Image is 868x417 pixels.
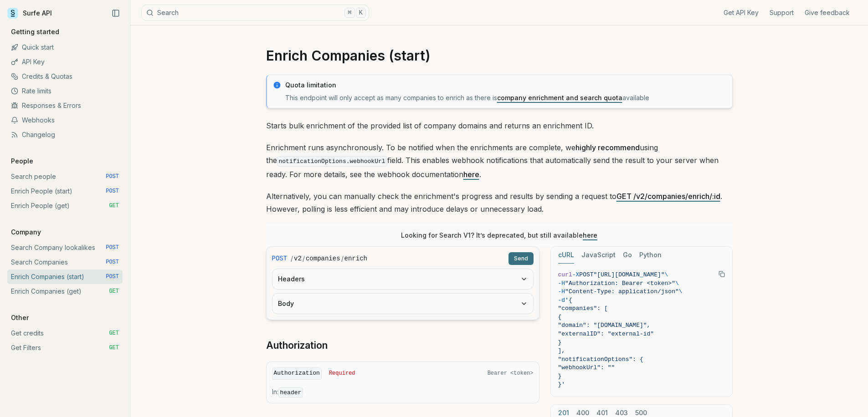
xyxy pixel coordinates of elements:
[294,254,302,263] code: v2
[285,93,727,102] p: This endpoint will only accept as many companies to enrich as there is available
[401,231,597,240] p: Looking for Search V1? It’s deprecated, but still available
[341,254,344,263] span: /
[558,247,574,264] button: cURL
[7,240,123,255] a: Search Company lookalikes POST
[106,244,119,251] span: POST
[306,254,340,263] code: companies
[558,339,562,346] span: }
[7,198,123,213] a: Enrich People (get) GET
[106,173,119,180] span: POST
[558,364,615,371] span: "webhookUrl": ""
[272,254,288,263] span: POST
[7,313,32,322] p: Other
[278,387,303,398] code: header
[7,270,123,284] a: Enrich Companies (start) POST
[344,8,354,18] kbd: ⌘
[109,6,123,20] button: Collapse Sidebar
[805,8,850,17] a: Give feedback
[558,373,562,380] span: }
[558,305,608,312] span: "companies": [
[106,259,119,266] span: POST
[7,6,52,20] a: Surfe API
[109,202,119,209] span: GET
[109,288,119,295] span: GET
[109,344,119,351] span: GET
[7,184,123,198] a: Enrich People (start) POST
[7,98,123,113] a: Responses & Errors
[558,297,565,304] span: -d
[463,170,479,179] a: here
[724,8,759,17] a: Get API Key
[558,314,562,320] span: {
[277,156,387,167] code: notificationOptions.webhookUrl
[7,255,123,270] a: Search Companies POST
[266,339,328,352] a: Authorization
[7,157,37,166] p: People
[266,47,733,64] h1: Enrich Companies (start)
[558,322,651,329] span: "domain": "[DOMAIN_NAME]",
[266,141,733,181] p: Enrichment runs asynchronously. To be notified when the enrichments are complete, we using the fi...
[7,55,123,69] a: API Key
[508,252,534,265] button: Send
[665,271,668,278] span: \
[558,288,565,295] span: -H
[572,271,580,278] span: -X
[7,84,123,98] a: Rate limits
[272,367,322,380] code: Authorization
[639,247,662,264] button: Python
[344,254,367,263] code: enrich
[770,8,794,17] a: Support
[291,254,293,263] span: /
[7,341,123,355] a: Get Filters GET
[303,254,305,263] span: /
[488,370,534,377] span: Bearer <token>
[558,280,565,287] span: -H
[558,356,643,363] span: "notificationOptions": {
[356,8,366,18] kbd: K
[558,347,565,354] span: ],
[7,326,123,341] a: Get credits GET
[565,288,679,295] span: "Content-Type: application/json"
[7,284,123,299] a: Enrich Companies (get) GET
[266,190,733,215] p: Alternatively, you can manually check the enrichment's progress and results by sending a request ...
[7,228,45,237] p: Company
[329,370,355,377] span: Required
[7,113,123,127] a: Webhooks
[679,288,683,295] span: \
[616,192,720,201] a: GET /v2/companies/enrich/:id
[7,40,123,55] a: Quick start
[558,381,565,388] span: }'
[285,81,727,90] p: Quota limitation
[497,94,622,102] a: company enrichment and search quota
[575,143,640,152] strong: highly recommend
[583,231,597,239] a: here
[623,247,632,264] button: Go
[581,247,616,264] button: JavaScript
[266,119,733,132] p: Starts bulk enrichment of the provided list of company domains and returns an enrichment ID.
[106,188,119,195] span: POST
[7,127,123,142] a: Changelog
[141,5,369,21] button: Search⌘K
[7,69,123,84] a: Credits & Quotas
[558,271,572,278] span: curl
[106,273,119,280] span: POST
[272,294,533,314] button: Body
[594,271,665,278] span: "[URL][DOMAIN_NAME]"
[715,267,729,281] button: Copy Text
[7,169,123,184] a: Search people POST
[579,271,593,278] span: POST
[109,330,119,337] span: GET
[558,331,654,337] span: "externalID": "external-id"
[565,280,675,287] span: "Authorization: Bearer <token>"
[565,297,572,304] span: '{
[272,387,534,397] p: In:
[675,280,679,287] span: \
[272,269,533,289] button: Headers
[7,27,63,36] p: Getting started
